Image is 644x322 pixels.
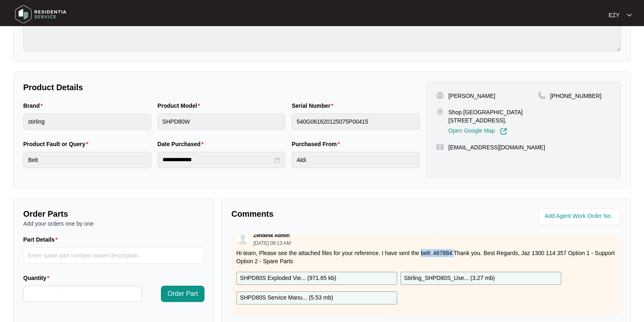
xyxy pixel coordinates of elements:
img: map-pin [436,108,444,115]
p: Hi team, Please see the attached files for your reference. I have sent the belt: 467884 Thank you... [236,249,616,265]
p: [PERSON_NAME] [448,92,495,100]
p: Product Details [23,82,420,93]
input: Quantity [24,286,141,302]
p: Add your orders one by one [23,220,204,228]
label: Date Purchased [158,140,207,148]
p: Zendesk Admin [253,232,290,239]
label: Quantity [23,274,53,282]
img: user.svg [237,233,249,245]
input: Date Purchased [163,155,273,164]
p: Stirling_SHPD80S_Use... ( 3.27 mb ) [404,274,495,283]
img: residentia service logo [12,2,69,27]
label: Product Model [158,102,204,110]
p: [PHONE_NUMBER] [550,92,602,100]
a: Open Google Map [448,128,507,135]
input: Purchased From [292,152,420,168]
span: Order Part [167,289,198,299]
input: Serial Number [292,113,420,130]
label: Part Details [23,235,61,244]
img: Link-External [500,128,507,135]
p: Shop [GEOGRAPHIC_DATA][STREET_ADDRESS], [448,108,538,124]
p: EZY [609,11,620,19]
p: Order Parts [23,208,204,220]
p: SHPD80S Exploded Vie... ( 971.65 kb ) [240,274,336,283]
p: [EMAIL_ADDRESS][DOMAIN_NAME] [448,143,545,151]
label: Purchased From [292,140,343,148]
img: map-pin [538,92,545,99]
input: Part Details [23,247,204,264]
label: Product Fault or Query [23,140,92,148]
label: Brand [23,102,46,110]
button: Order Part [161,286,204,302]
img: dropdown arrow [627,13,632,17]
p: [DATE] 09:13 AM [253,241,291,246]
p: SHPD80S Service Manu... ( 5.53 mb ) [240,293,333,302]
input: Add Agent Work Order No. [545,211,616,221]
img: map-pin [436,143,444,151]
p: Comments [231,208,420,220]
input: Product Fault or Query [23,152,151,168]
label: Serial Number [292,102,336,110]
input: Brand [23,113,151,130]
img: user-pin [436,92,444,99]
input: Product Model [158,113,286,130]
